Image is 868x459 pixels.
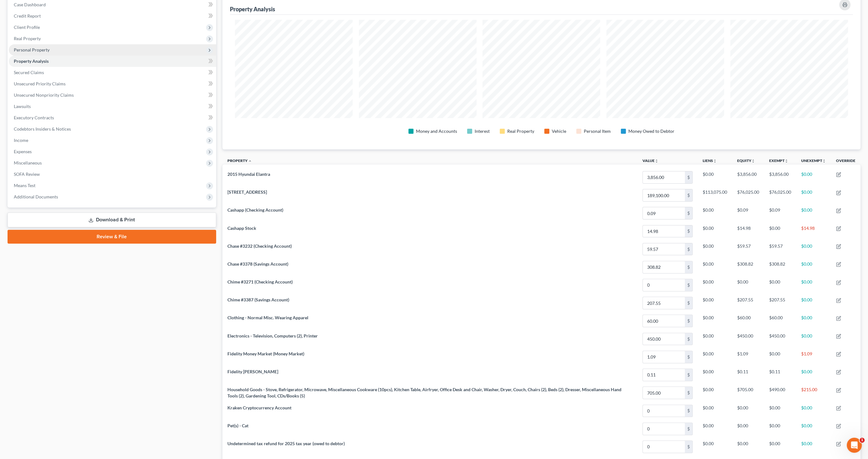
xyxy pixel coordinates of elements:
[14,70,44,75] span: Secured Claims
[796,330,831,348] td: $0.00
[14,36,41,41] span: Real Property
[764,204,796,222] td: $0.09
[698,204,732,222] td: $0.00
[785,159,788,163] i: unfold_more
[227,225,256,231] span: Cashapp Stock
[685,315,692,327] div: $
[769,158,788,163] a: Exemptunfold_more
[732,240,764,258] td: $59.57
[685,333,692,345] div: $
[796,420,831,438] td: $0.00
[685,387,692,399] div: $
[698,402,732,420] td: $0.00
[698,168,732,186] td: $0.00
[764,312,796,330] td: $60.00
[796,402,831,420] td: $0.00
[732,402,764,420] td: $0.00
[230,5,275,13] div: Property Analysis
[9,101,216,112] a: Lawsuits
[764,240,796,258] td: $59.57
[685,207,692,219] div: $
[416,128,457,134] div: Money and Accounts
[764,438,796,456] td: $0.00
[732,204,764,222] td: $0.09
[698,312,732,330] td: $0.00
[643,171,685,183] input: 0.00
[732,420,764,438] td: $0.00
[227,189,267,195] span: [STREET_ADDRESS]
[732,330,764,348] td: $450.00
[764,366,796,384] td: $0.11
[732,168,764,186] td: $3,856.00
[643,279,685,291] input: 0.00
[685,171,692,183] div: $
[831,154,860,169] th: Override
[764,402,796,420] td: $0.00
[643,297,685,309] input: 0.00
[685,405,692,417] div: $
[685,189,692,201] div: $
[764,348,796,366] td: $0.00
[796,438,831,456] td: $0.00
[822,159,826,163] i: unfold_more
[685,225,692,237] div: $
[14,149,32,154] span: Expenses
[685,243,692,255] div: $
[860,438,865,443] span: 1
[643,369,685,381] input: 0.00
[14,58,49,64] span: Property Analysis
[796,294,831,312] td: $0.00
[643,243,685,255] input: 0.00
[643,405,685,417] input: 0.00
[628,128,674,134] div: Money Owed to Debtor
[227,158,252,163] a: Property expand_less
[643,261,685,273] input: 0.00
[796,204,831,222] td: $0.00
[227,441,345,446] span: Undetermined tax refund for 2025 tax year (owed to debtor)
[737,158,755,163] a: Equityunfold_more
[732,384,764,402] td: $705.00
[796,168,831,186] td: $0.00
[764,222,796,240] td: $0.00
[698,240,732,258] td: $0.00
[14,138,28,143] span: Income
[643,423,685,435] input: 0.00
[227,261,288,267] span: Chase #3378 (Savings Account)
[801,158,826,163] a: Unexemptunfold_more
[698,438,732,456] td: $0.00
[732,348,764,366] td: $1.09
[698,366,732,384] td: $0.00
[698,420,732,438] td: $0.00
[796,186,831,204] td: $0.00
[507,128,534,134] div: Real Property
[796,240,831,258] td: $0.00
[475,128,490,134] div: Interest
[764,330,796,348] td: $450.00
[227,207,283,213] span: Cashapp (Checking Account)
[732,258,764,276] td: $308.82
[9,56,216,67] a: Property Analysis
[643,315,685,327] input: 0.00
[227,369,278,374] span: Fidelity [PERSON_NAME]
[642,158,658,163] a: Valueunfold_more
[764,384,796,402] td: $490.00
[14,92,74,98] span: Unsecured Nonpriority Claims
[655,159,658,163] i: unfold_more
[14,47,50,52] span: Personal Property
[732,222,764,240] td: $14.98
[8,230,216,244] a: Review & File
[698,186,732,204] td: $113,075.00
[847,438,862,453] iframe: Intercom live chat
[14,183,35,188] span: Means Test
[732,438,764,456] td: $0.00
[764,168,796,186] td: $3,856.00
[703,158,717,163] a: Liensunfold_more
[732,276,764,294] td: $0.00
[14,126,71,132] span: Codebtors Insiders & Notices
[643,189,685,201] input: 0.00
[643,351,685,363] input: 0.00
[796,348,831,366] td: $1.09
[764,420,796,438] td: $0.00
[14,171,40,177] span: SOFA Review
[732,312,764,330] td: $60.00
